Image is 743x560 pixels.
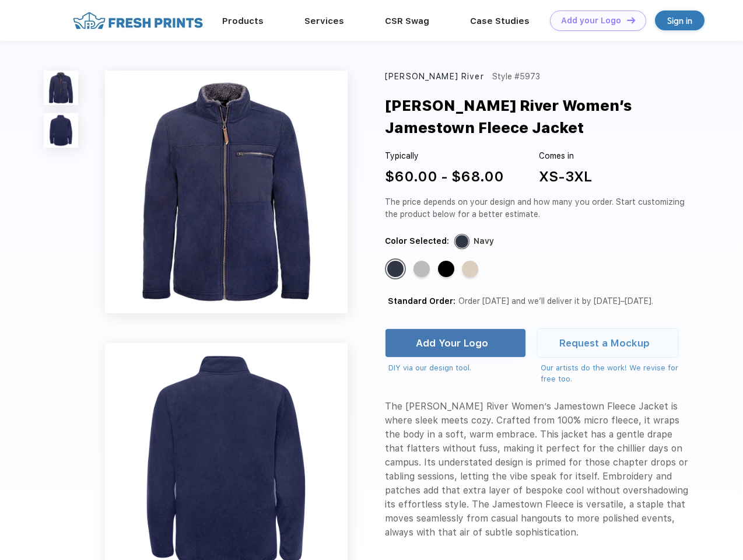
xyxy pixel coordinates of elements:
img: gray_star.svg [597,73,604,80]
div: Add Your Logo [413,337,486,349]
div: $60.00 - $68.00 [385,166,504,187]
div: Typically [385,150,504,162]
img: white arrow [493,338,498,347]
div: Black [438,261,454,277]
span: Order [DATE] and we’ll deliver it by [DATE]–[DATE]. [469,296,664,306]
div: [PERSON_NAME] River Women’s Jamestown Fleece Jacket [385,94,719,139]
div: Request a Mockup [556,337,647,349]
img: gray_star.svg [586,73,593,80]
div: The price depends on your design and how many you order. Start customizing the product below for ... [385,196,689,220]
img: DT [627,17,635,23]
div: XS-3XL [539,166,592,187]
img: white arrow [654,338,659,347]
div: Navy [387,261,404,277]
span: Standard Order: [398,296,466,306]
img: func=resize&h=100 [44,113,78,148]
div: Sign in [667,14,692,27]
div: Style #5973 [492,71,540,83]
img: fo%20logo%202.webp [69,10,206,31]
div: Sand [462,261,478,277]
img: func=resize&h=100 [44,71,78,105]
img: gray_star.svg [575,73,582,80]
div: Navy [474,235,494,247]
img: gray_star.svg [607,73,614,80]
img: standard order [385,296,395,306]
div: [PERSON_NAME] River [385,71,484,83]
div: Our artists do the work! We revise for free too. [541,362,689,385]
div: Add your Logo [561,16,621,26]
a: Products [222,16,264,26]
div: Comes in [539,150,592,162]
div: Light-Grey [413,261,430,277]
div: The [PERSON_NAME] River Women’s Jamestown Fleece Jacket is where sleek meets cozy. Crafted from 1... [385,400,689,540]
div: Color Selected: [385,235,449,247]
img: gray_star.svg [565,73,572,80]
div: DIY via our design tool. [388,362,526,374]
a: Sign in [655,10,705,30]
img: func=resize&h=640 [105,71,348,313]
